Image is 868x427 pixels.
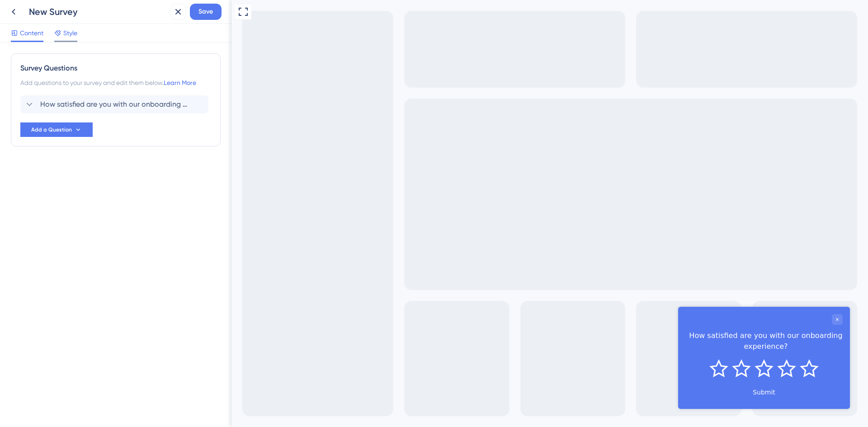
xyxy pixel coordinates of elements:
span: Save [198,6,213,17]
span: How satisfied are you with our onboarding experience? [40,99,189,110]
a: Learn More [164,79,196,86]
div: New Survey [29,5,166,18]
iframe: UserGuiding Survey [447,307,618,409]
button: Add a Question [20,122,93,137]
span: Style [63,28,77,38]
button: Save [190,4,222,20]
div: Add questions to your survey and edit them below. [20,77,211,88]
span: Content [20,28,43,38]
span: Add a Question [31,126,72,133]
div: Survey Questions [20,63,211,74]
